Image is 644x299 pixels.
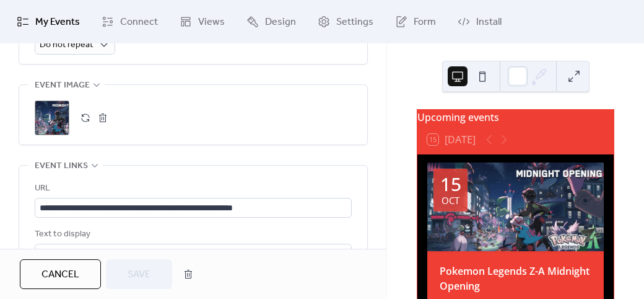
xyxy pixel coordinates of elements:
span: Design [265,15,296,30]
span: Event image [35,78,90,93]
span: Event links [35,159,88,174]
button: Cancel [20,259,101,289]
div: URL [35,181,349,196]
a: Form [386,5,445,38]
span: Connect [120,15,158,30]
div: Oct [442,196,459,205]
div: ; [35,100,69,135]
a: Install [448,5,511,38]
a: Connect [92,5,167,38]
span: Views [198,15,225,30]
span: Install [476,15,502,30]
a: Pokemon Legends Z-A Midnight Opening [440,264,590,293]
div: Text to display [35,227,349,242]
a: My Events [7,5,89,38]
span: Form [414,15,436,30]
a: Views [170,5,234,38]
a: Design [237,5,305,38]
div: 15 [440,175,461,194]
div: Upcoming events [417,110,614,125]
a: Settings [308,5,383,38]
span: My Events [35,15,80,30]
span: Do not repeat [40,37,93,53]
span: Settings [336,15,373,30]
span: Cancel [41,267,79,282]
